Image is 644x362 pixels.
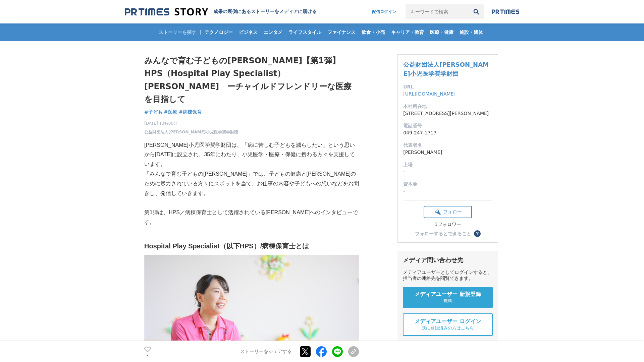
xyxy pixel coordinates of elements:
input: キーワードで検索 [406,4,469,19]
a: 公益財団法人[PERSON_NAME]小児医学奨学財団 [144,129,238,135]
span: メディアユーザー ログイン [415,318,481,325]
dt: 代表者名 [403,142,492,149]
a: 成果の裏側にあるストーリーをメディアに届ける 成果の裏側にあるストーリーをメディアに届ける [125,7,317,16]
a: 飲食・小売 [359,23,388,41]
a: [URL][DOMAIN_NAME] [403,91,455,97]
span: #子ども [144,109,162,115]
a: #医療 [164,109,177,116]
a: 施設・団体 [457,23,486,41]
button: 検索 [469,4,484,19]
a: 公益財団法人[PERSON_NAME]小児医学奨学財団 [403,61,489,77]
span: エンタメ [261,29,285,35]
img: prtimes [492,9,519,14]
dt: 上場 [403,161,492,168]
span: 無料 [443,298,452,304]
dt: 資本金 [403,181,492,188]
a: 医療・健康 [427,23,456,41]
dt: 本社所在地 [403,103,492,110]
dd: [STREET_ADDRESS][PERSON_NAME] [403,110,492,117]
span: ライフスタイル [286,29,324,35]
a: 配信ログイン [365,4,403,19]
p: ストーリーをシェアする [240,349,292,355]
span: [DATE] 13時00分 [144,120,238,126]
strong: Hospital Play Specialist（以下HPS）/病棟保育士とは [144,242,309,250]
button: フォロー [424,206,472,218]
a: エンタメ [261,23,285,41]
div: フォローするとできること [415,231,471,236]
span: ビジネス [236,29,260,35]
dt: URL [403,83,492,90]
dd: - [403,168,492,175]
a: #病棟保育 [179,109,202,116]
p: 「みんなで育む子どもの[PERSON_NAME]」では、子どもの健康と[PERSON_NAME]のために尽力されている方々にスポットを当て、お仕事の内容や子どもへの想いなどをお聞きし、発信してい... [144,169,359,198]
a: メディアユーザー ログイン 既に登録済みの方はこちら [403,313,493,336]
a: テクノロジー [202,23,235,41]
span: ？ [475,231,480,236]
dd: [PERSON_NAME] [403,149,492,156]
span: キャリア・教育 [388,29,427,35]
a: ビジネス [236,23,260,41]
a: ライフスタイル [286,23,324,41]
dd: 049-247-1717 [403,129,492,136]
a: #子ども [144,109,162,116]
a: キャリア・教育 [388,23,427,41]
span: ファイナンス [325,29,358,35]
p: 5 [144,353,151,356]
span: 医療・健康 [427,29,456,35]
p: [PERSON_NAME]小児医学奨学財団は、「病に苦しむ子どもを減らしたい」という思いから[DATE]に設立され、35年にわたり、小児医学・医療・保健に携わる方々を支援しています。 [144,140,359,169]
button: ？ [474,230,481,237]
div: メディア問い合わせ先 [403,256,493,264]
span: テクノロジー [202,29,235,35]
span: #病棟保育 [179,109,202,115]
span: 既に登録済みの方はこちら [422,325,474,331]
img: 成果の裏側にあるストーリーをメディアに届ける [125,7,208,16]
a: ファイナンス [325,23,358,41]
span: #医療 [164,109,177,115]
h1: みんなで育む子どもの[PERSON_NAME]【第1弾】 HPS（Hospital Play Specialist）[PERSON_NAME] ーチャイルドフレンドリーな医療を目指して [144,54,359,106]
a: メディアユーザー 新規登録 無料 [403,287,493,308]
dd: - [403,188,492,195]
h2: 成果の裏側にあるストーリーをメディアに届ける [213,9,317,15]
dt: 電話番号 [403,122,492,129]
span: 飲食・小売 [359,29,388,35]
span: メディアユーザー 新規登録 [415,291,481,298]
span: 施設・団体 [457,29,486,35]
div: メディアユーザーとしてログインすると、担当者の連絡先を閲覧できます。 [403,269,493,282]
p: 第1弾は、HPS／病棟保育士として活躍されている[PERSON_NAME]へのインタビューです。 [144,208,359,227]
div: 1フォロワー [424,222,472,228]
